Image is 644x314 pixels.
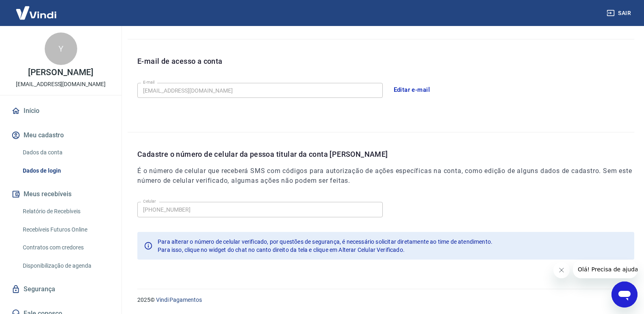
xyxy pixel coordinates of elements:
button: Sair [605,6,634,21]
p: 2025 © [137,296,624,304]
span: Olá! Precisa de ajuda? [5,6,68,12]
p: [PERSON_NAME] [28,68,93,77]
iframe: Botão para abrir a janela de mensagens [611,282,637,308]
a: Relatório de Recebíveis [20,203,112,220]
h6: É o número de celular que receberá SMS com códigos para autorização de ações específicas na conta... [137,166,634,186]
a: Dados da conta [20,144,112,161]
button: Editar e-mail [389,81,435,98]
a: Contratos com credores [20,239,112,256]
p: Cadastre o número de celular da pessoa titular da conta [PERSON_NAME] [137,149,634,160]
a: Recebíveis Futuros Online [20,221,112,238]
span: Para isso, clique no widget do chat no canto direito da tela e clique em Alterar Celular Verificado. [158,247,405,253]
a: Segurança [10,280,112,298]
a: Início [10,102,112,120]
div: Y [45,32,77,65]
button: Meu cadastro [10,126,112,144]
p: E-mail de acesso a conta [137,56,223,67]
iframe: Mensagem da empresa [573,260,637,278]
img: Vindi [10,0,63,25]
a: Vindi Pagamentos [156,297,202,303]
p: [EMAIL_ADDRESS][DOMAIN_NAME] [16,80,106,89]
a: Dados de login [20,162,112,179]
label: Celular [143,198,156,204]
a: Disponibilização de agenda [20,258,112,274]
span: Para alterar o número de celular verificado, por questões de segurança, é necessário solicitar di... [158,238,492,245]
button: Meus recebíveis [10,185,112,203]
iframe: Fechar mensagem [553,262,570,278]
label: E-mail [143,79,154,85]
